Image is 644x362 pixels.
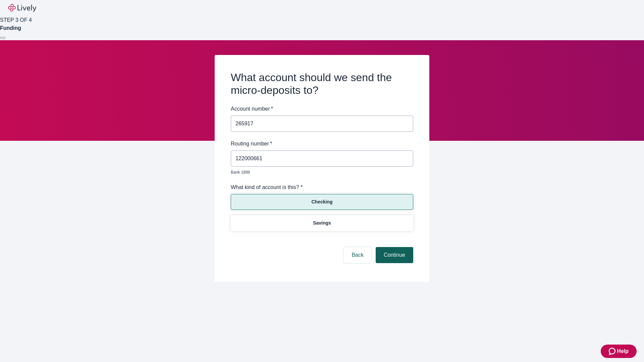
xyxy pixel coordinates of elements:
button: Savings [231,215,413,231]
h2: What account should we send the micro-deposits to? [231,71,413,97]
button: Zendesk support iconHelp [601,345,637,358]
span: Help [617,347,629,355]
p: Checking [311,198,332,205]
p: Bank 1898 [231,169,409,175]
label: Account number [231,105,273,113]
p: Savings [313,220,331,227]
button: Checking [231,194,413,210]
img: Lively [8,4,36,12]
button: Continue [376,247,413,263]
label: What kind of account is this? * [231,183,303,191]
svg: Zendesk support icon [609,347,617,355]
button: Back [343,247,372,263]
label: Routing number [231,140,272,148]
